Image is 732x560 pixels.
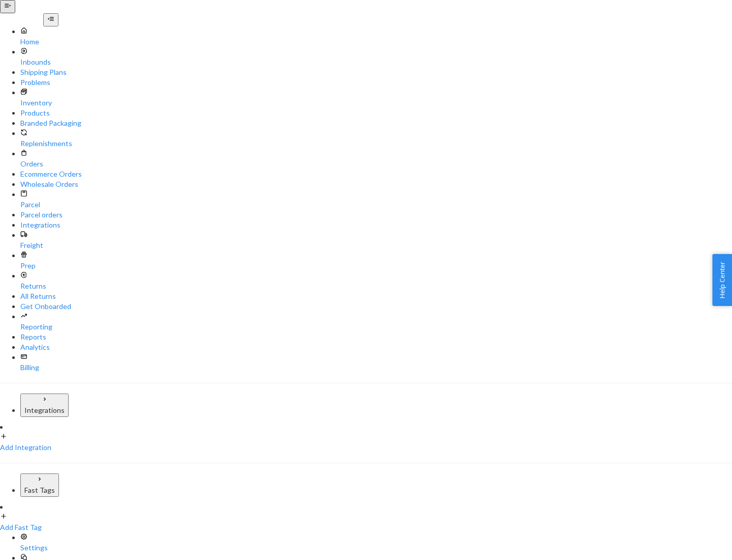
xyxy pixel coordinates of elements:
a: Parcel [20,189,732,210]
div: Inbounds [20,57,732,67]
a: Problems [20,77,732,88]
a: Home [20,26,732,47]
a: All Returns [20,291,732,301]
a: Settings [20,533,732,553]
a: Parcel orders [20,210,732,220]
a: Inbounds [20,47,732,67]
div: Replenishments [20,138,732,149]
button: Integrations [20,394,69,417]
a: Reports [20,332,732,342]
a: Shipping Plans [20,67,732,77]
div: Settings [20,543,732,553]
a: Prep [20,250,732,271]
a: Replenishments [20,128,732,149]
button: Fast Tags [20,473,59,497]
a: Reporting [20,312,732,332]
div: Inventory [20,98,732,108]
div: Freight [20,240,732,250]
a: Wholesale Orders [20,179,732,189]
div: Home [20,37,732,47]
a: Ecommerce Orders [20,169,732,179]
button: Close Navigation [43,13,58,26]
button: Help Center [712,254,732,306]
div: Orders [20,159,732,169]
div: Integrations [24,405,65,415]
a: Billing [20,352,732,373]
div: Parcel [20,200,732,210]
a: Analytics [20,342,732,352]
a: Freight [20,230,732,250]
a: Integrations [20,220,732,230]
a: Inventory [20,88,732,108]
div: Prep [20,261,732,271]
div: Reporting [20,322,732,332]
div: Returns [20,281,732,291]
div: Fast Tags [24,485,55,495]
a: Branded Packaging [20,118,732,128]
div: Billing [20,362,732,373]
a: Returns [20,271,732,291]
a: Orders [20,149,732,169]
a: Get Onboarded [20,301,732,312]
a: Products [20,108,732,118]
